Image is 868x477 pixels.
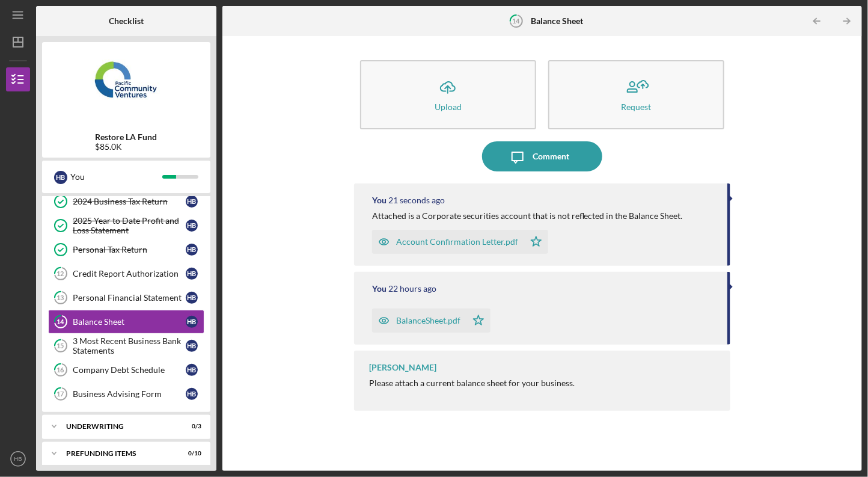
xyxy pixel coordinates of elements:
a: 17Business Advising FormHB [48,382,204,406]
div: You [372,284,387,294]
a: Personal Tax ReturnHB [48,238,204,262]
div: [PERSON_NAME] [369,363,436,372]
div: H B [186,244,198,256]
div: Comment [533,141,569,171]
a: 2024 Business Tax ReturnHB [48,189,204,214]
tspan: 15 [57,342,64,350]
b: Checklist [109,16,144,26]
div: H B [186,195,198,208]
div: H B [186,316,198,328]
button: Upload [360,60,536,129]
a: 2025 Year to Date Profit and Loss StatementHB [48,214,204,238]
b: Restore LA Fund [96,132,157,142]
div: Personal Tax Return [73,245,186,254]
div: Underwriting [66,423,171,430]
div: Account Confirmation Letter.pdf [396,237,518,247]
div: H B [186,292,198,304]
div: 2024 Business Tax Return [73,197,186,206]
tspan: 14 [57,318,65,326]
a: 16Company Debt ScheduleHB [48,358,204,382]
div: Company Debt Schedule [73,365,186,375]
div: BalanceSheet.pdf [396,316,460,325]
div: H B [186,340,198,352]
a: 12Credit Report AuthorizationHB [48,262,204,286]
div: Please attach a current balance sheet for your business. [369,378,575,388]
text: HB [14,456,22,463]
a: 14Balance SheetHB [48,310,204,334]
div: H B [186,268,198,280]
div: H B [186,388,198,400]
div: 0 / 10 [180,450,201,457]
tspan: 17 [57,390,65,398]
tspan: 16 [57,366,65,374]
div: Upload [435,102,462,111]
tspan: 13 [57,294,64,302]
div: H B [186,220,198,232]
div: H B [186,364,198,376]
div: Attached is a Corporate securities account that is not reflected in the Balance Sheet. [372,211,683,221]
button: Request [548,60,724,129]
b: Balance Sheet [531,16,584,26]
button: BalanceSheet.pdf [372,309,491,333]
div: Request [622,102,652,111]
div: 3 Most Recent Business Bank Statements [73,336,186,355]
div: Balance Sheet [73,317,186,327]
button: Account Confirmation Letter.pdf [372,230,548,254]
div: 0 / 3 [180,423,201,430]
img: Product logo [42,48,210,120]
tspan: 12 [57,270,64,278]
a: 153 Most Recent Business Bank StatementsHB [48,334,204,358]
button: HB [6,447,30,471]
div: Credit Report Authorization [73,269,186,279]
div: You [70,167,162,187]
div: Business Advising Form [73,389,186,399]
div: Prefunding Items [66,450,171,457]
a: 13Personal Financial StatementHB [48,286,204,310]
div: H B [54,171,67,184]
div: $85.0K [96,142,157,152]
div: Personal Financial Statement [73,293,186,303]
tspan: 14 [512,17,520,25]
div: 2025 Year to Date Profit and Loss Statement [73,216,186,235]
button: Comment [482,141,602,171]
time: 2025-09-03 18:35 [388,284,436,294]
div: You [372,195,387,205]
time: 2025-09-04 16:31 [388,195,445,205]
